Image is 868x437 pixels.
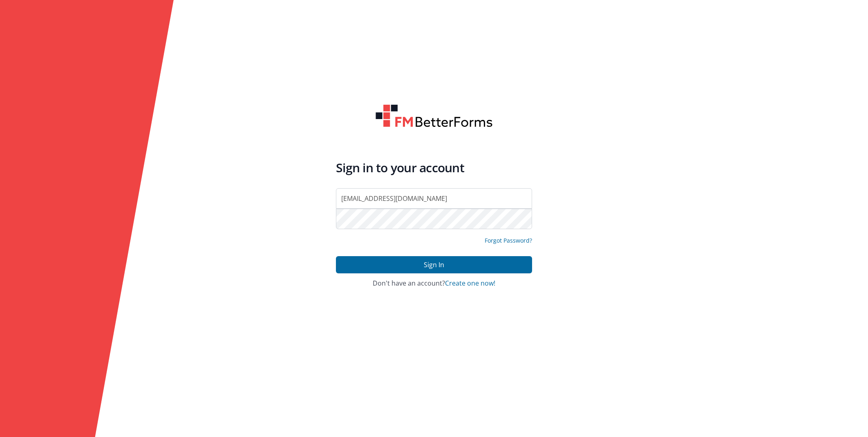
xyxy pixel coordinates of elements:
[336,256,532,273] button: Sign In
[336,160,532,175] h4: Sign in to your account
[336,280,532,287] h4: Don't have an account?
[336,188,532,209] input: Email Address
[445,280,495,287] button: Create one now!
[485,237,532,245] a: Forgot Password?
